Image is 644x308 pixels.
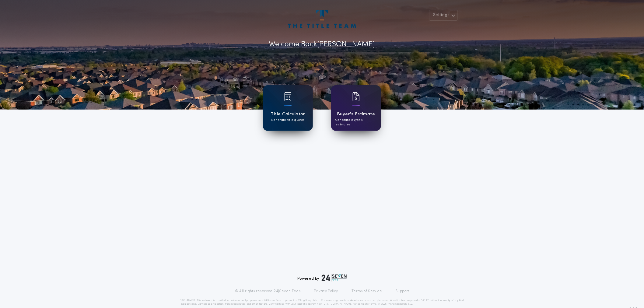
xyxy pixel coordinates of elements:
button: Settings [429,10,458,21]
a: [URL][DOMAIN_NAME] [323,303,353,305]
img: account-logo [288,10,356,28]
p: Welcome Back [PERSON_NAME] [269,39,375,50]
h1: Buyer's Estimate [337,111,375,118]
a: Privacy Policy [314,289,338,294]
h1: Title Calculator [271,111,305,118]
div: Powered by [297,274,347,282]
img: logo [322,274,347,282]
img: card icon [352,92,360,101]
a: card iconBuyer's EstimateGenerate buyer's estimates [331,85,381,131]
img: card icon [284,92,292,101]
p: Generate buyer's estimates [335,118,377,127]
a: Support [395,289,409,294]
a: card iconTitle CalculatorGenerate title quotes [263,85,313,131]
a: Terms of Service [352,289,382,294]
p: © All rights reserved. 24|Seven Fees [235,289,301,294]
p: Generate title quotes [271,118,304,122]
p: DISCLAIMER: This estimate is provided for informational purposes only. 24|Seven Fees, a product o... [180,299,464,306]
